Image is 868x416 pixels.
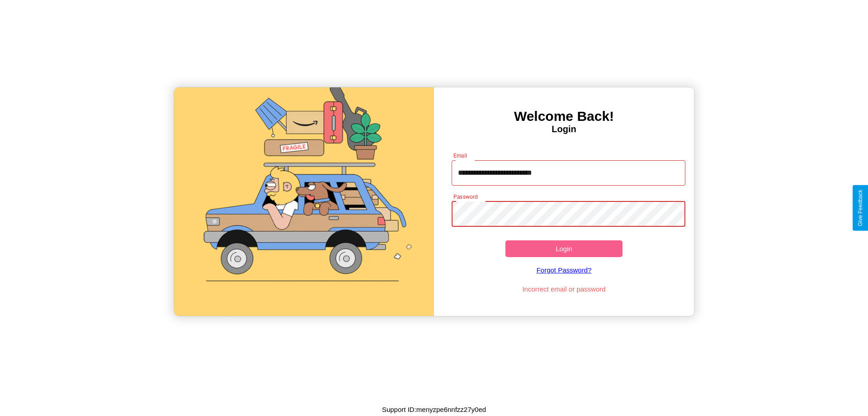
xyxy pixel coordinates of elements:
label: Email [453,152,467,159]
a: Forgot Password? [447,257,681,283]
h3: Welcome Back! [434,109,694,124]
img: gif [174,87,434,316]
h4: Login [434,124,694,134]
p: Incorrect email or password [447,283,681,295]
div: Give Feedback [857,190,863,226]
p: Support ID: menyzpe6nnfzz27y0ed [382,403,486,416]
label: Password [453,193,477,201]
button: Login [505,240,623,257]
